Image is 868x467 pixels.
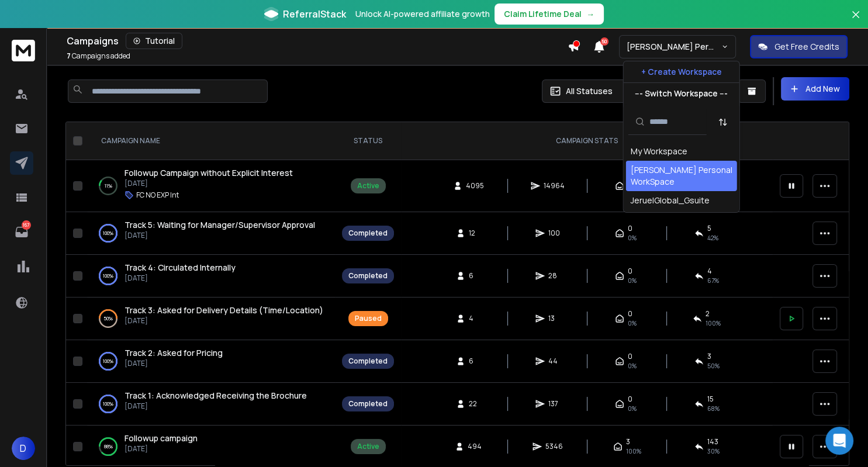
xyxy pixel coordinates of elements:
td: 100%Track 1: Acknowledged Receiving the Brochure[DATE] [87,383,335,426]
div: Campaigns [67,33,568,49]
button: Get Free Credits [750,35,848,58]
span: 0% [628,319,637,328]
span: 50 [600,37,608,46]
span: 3 [707,352,711,361]
span: Followup Campaign without Explicit Interest [125,167,293,178]
p: --- Switch Workspace --- [635,88,728,99]
p: [DATE] [125,402,307,411]
span: 143 [707,437,718,447]
p: All Statuses [566,85,613,97]
div: Completed [348,229,388,238]
span: 4 [707,267,712,276]
span: 44 [548,357,560,366]
p: 88 % [104,441,113,452]
a: Track 2: Asked for Pricing [125,347,223,359]
button: Sort by Sort A-Z [711,110,735,134]
span: 6 [469,271,480,281]
div: Paused [355,314,382,323]
button: Tutorial [126,33,182,49]
td: 100%Track 4: Circulated Internally[DATE] [87,255,335,298]
span: 3 [626,437,630,447]
span: 42 % [707,233,718,243]
span: → [586,8,594,20]
p: [DATE] [125,231,315,240]
span: 0 [628,395,632,404]
p: [DATE] [125,444,198,454]
span: 15 [707,395,714,404]
p: FC NO EXP Int [136,191,179,200]
a: Track 5: Waiting for Manager/Supervisor Approval [125,219,315,231]
span: 494 [468,442,482,451]
button: D [12,437,35,460]
th: CAMPAIGN STATS [401,122,773,160]
td: 100%Track 5: Waiting for Manager/Supervisor Approval[DATE] [87,212,335,255]
p: Unlock AI-powered affiliate growth [355,8,490,20]
div: JeruelGlobal_Gsuite [631,195,710,206]
span: 22 [469,399,480,409]
div: My Workspace [631,146,687,157]
p: 50 % [103,313,113,324]
span: 6 [469,357,480,366]
span: 0 [628,309,632,319]
a: Followup Campaign without Explicit Interest [125,167,293,179]
p: Campaigns added [67,51,130,61]
td: 50%Track 3: Asked for Delivery Details (Time/Location)[DATE] [87,298,335,340]
span: 13 [548,314,560,323]
span: 30 % [707,447,720,456]
div: Active [357,442,379,451]
span: 0 [628,224,632,233]
p: 167 [22,220,31,230]
a: Track 4: Circulated Internally [125,262,236,274]
span: Track 5: Waiting for Manager/Supervisor Approval [125,219,315,230]
span: 0 [628,267,632,276]
p: [DATE] [125,359,223,368]
span: Track 4: Circulated Internally [125,262,236,273]
span: 0% [628,233,637,243]
span: 0% [628,361,637,371]
p: 100 % [103,227,113,239]
span: 0% [628,404,637,413]
td: 11%Followup Campaign without Explicit Interest[DATE]FC NO EXP Int [87,160,335,212]
p: [DATE] [125,274,236,283]
div: Open Intercom Messenger [825,427,853,455]
span: 50 % [707,361,720,371]
p: + Create Workspace [641,66,722,78]
span: Followup campaign [125,433,198,444]
button: + Create Workspace [624,61,739,82]
span: 5346 [545,442,563,451]
p: [PERSON_NAME] Personal WorkSpace [627,41,721,53]
span: 100 % [626,447,641,456]
p: Get Free Credits [774,41,839,53]
span: 12 [469,229,480,238]
button: Add New [781,77,849,101]
span: 68 % [707,404,720,413]
span: 0 [628,352,632,361]
th: CAMPAIGN NAME [87,122,335,160]
button: Claim Lifetime Deal→ [494,4,604,25]
span: Track 1: Acknowledged Receiving the Brochure [125,390,307,401]
span: 100 [548,229,560,238]
a: Track 3: Asked for Delivery Details (Time/Location) [125,305,323,316]
span: 14964 [544,181,565,191]
button: Close banner [848,7,863,35]
div: [PERSON_NAME] Personal WorkSpace [631,164,732,188]
span: 4095 [466,181,484,191]
td: 100%Track 2: Asked for Pricing[DATE] [87,340,335,383]
a: Track 1: Acknowledged Receiving the Brochure [125,390,307,402]
a: Followup campaign [125,433,198,444]
p: 11 % [105,180,112,192]
span: 5 [707,224,711,233]
span: 2 [706,309,710,319]
p: [DATE] [125,316,323,326]
div: Completed [348,357,388,366]
a: 167 [10,220,33,244]
span: 100 % [706,319,721,328]
span: ReferralStack [283,7,346,21]
p: [DATE] [125,179,293,188]
th: STATUS [335,122,401,160]
span: Track 2: Asked for Pricing [125,347,223,358]
div: Completed [348,271,388,281]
